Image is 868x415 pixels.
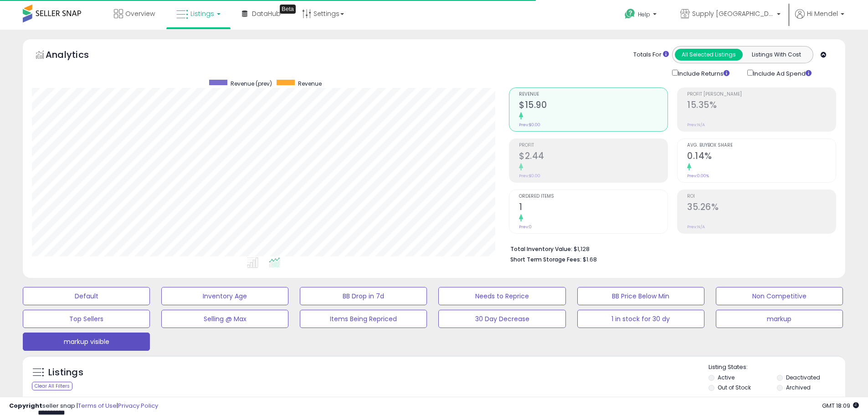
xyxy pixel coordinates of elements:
[23,287,150,305] button: Default
[633,51,669,59] div: Totals For
[519,194,668,199] span: Ordered Items
[742,49,810,61] button: Listings With Cost
[23,333,150,351] button: markup visible
[665,68,740,78] div: Include Returns
[519,151,668,163] h2: $2.44
[675,49,743,61] button: All Selected Listings
[510,245,572,253] b: Total Inventory Value:
[577,287,704,305] button: BB Price Below Min
[252,9,281,18] span: DataHub
[118,401,158,410] a: Privacy Policy
[624,8,636,20] i: Get Help
[519,92,668,97] span: Revenue
[161,287,288,305] button: Inventory Age
[9,401,42,410] strong: Copyright
[718,374,734,381] label: Active
[438,310,565,328] button: 30 Day Decrease
[519,143,668,148] span: Profit
[300,310,427,328] button: Items Being Repriced
[807,9,838,18] span: Hi Mendel
[519,100,668,112] h2: $15.90
[78,401,117,410] a: Terms of Use
[519,122,540,128] small: Prev: $0.00
[740,68,826,78] div: Include Ad Spend
[510,256,581,263] b: Short Term Storage Fees:
[638,10,650,18] span: Help
[822,401,859,410] span: 2025-08-14 18:09 GMT
[687,194,836,199] span: ROI
[786,384,811,391] label: Archived
[519,202,668,214] h2: 1
[617,1,666,30] a: Help
[716,310,843,328] button: markup
[577,310,704,328] button: 1 in stock for 30 dy
[48,366,83,379] h5: Listings
[519,173,540,179] small: Prev: $0.00
[687,143,836,148] span: Avg. Buybox Share
[687,151,836,163] h2: 0.14%
[786,374,820,381] label: Deactivated
[687,100,836,112] h2: 15.35%
[692,9,774,18] span: Supply [GEOGRAPHIC_DATA]
[687,173,709,179] small: Prev: 0.00%
[125,9,155,18] span: Overview
[687,224,705,230] small: Prev: N/A
[718,384,751,391] label: Out of Stock
[9,402,158,410] div: seller snap | |
[687,202,836,214] h2: 35.26%
[687,92,836,97] span: Profit [PERSON_NAME]
[519,224,532,230] small: Prev: 0
[795,9,844,30] a: Hi Mendel
[583,255,597,264] span: $1.68
[32,382,72,390] div: Clear All Filters
[300,287,427,305] button: BB Drop in 7d
[298,80,322,87] span: Revenue
[510,243,829,254] li: $1,128
[716,287,843,305] button: Non Competitive
[46,48,107,63] h5: Analytics
[190,9,214,18] span: Listings
[687,122,705,128] small: Prev: N/A
[161,310,288,328] button: Selling @ Max
[438,287,565,305] button: Needs to Reprice
[280,5,296,14] div: Tooltip anchor
[231,80,272,87] span: Revenue (prev)
[23,310,150,328] button: Top Sellers
[709,363,845,372] p: Listing States:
